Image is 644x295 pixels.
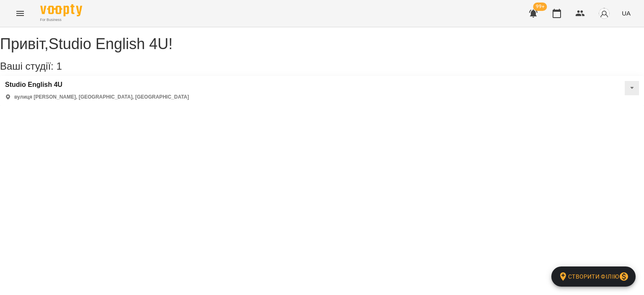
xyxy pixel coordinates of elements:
span: For Business [40,17,82,23]
span: 1 [56,60,62,72]
button: Menu [10,3,30,23]
p: вулиця [PERSON_NAME], [GEOGRAPHIC_DATA], [GEOGRAPHIC_DATA] [14,94,189,101]
span: 99+ [533,3,547,11]
span: UA [622,9,631,18]
img: avatar_s.png [598,8,610,19]
button: UA [618,5,634,21]
a: Studio English 4U [5,81,189,89]
img: Voopty Logo [40,4,82,16]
